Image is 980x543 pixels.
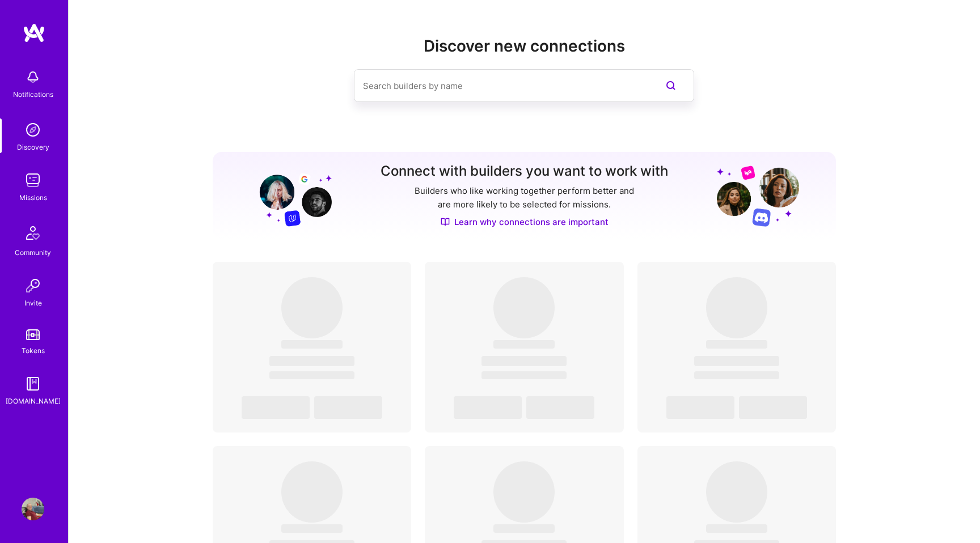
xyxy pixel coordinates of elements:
span: ‌ [706,461,767,523]
h2: Discover new connections [213,37,837,56]
span: ‌ [493,277,555,338]
span: ‌ [694,371,779,379]
span: ‌ [281,524,343,533]
div: Tokens [22,345,45,357]
img: bell [22,66,44,88]
div: Invite [24,297,42,309]
i: icon SearchPurple [664,79,678,92]
div: Notifications [13,88,53,100]
img: Grow your network [717,165,799,227]
img: Community [19,219,47,247]
div: [DOMAIN_NAME] [6,395,61,407]
img: teamwork [22,169,44,192]
span: ‌ [454,396,522,419]
span: ‌ [526,396,594,419]
span: ‌ [281,340,343,349]
span: ‌ [493,461,555,523]
a: Learn why connections are important [441,216,609,228]
span: ‌ [269,356,354,366]
span: ‌ [493,524,555,533]
span: ‌ [739,396,807,419]
span: ‌ [493,340,555,349]
div: Discovery [17,141,49,153]
span: ‌ [706,277,767,338]
img: User Avatar [22,498,44,520]
div: Community [15,247,51,258]
img: logo [23,23,45,43]
span: ‌ [481,356,567,366]
span: ‌ [694,356,779,366]
span: ‌ [481,371,567,379]
span: ‌ [706,340,767,349]
p: Builders who like working together perform better and are more likely to be selected for missions. [412,184,636,211]
img: guide book [22,372,44,395]
img: Grow your network [250,164,332,227]
div: Missions [19,192,47,203]
span: ‌ [281,461,343,523]
img: Discover [441,217,450,227]
img: tokens [26,329,40,340]
span: ‌ [281,277,343,338]
span: ‌ [242,396,310,419]
img: Invite [22,274,44,297]
span: ‌ [314,396,382,419]
h3: Connect with builders you want to work with [381,163,668,180]
img: discovery [22,118,44,141]
input: Search builders by name [363,71,640,100]
a: User Avatar [19,498,47,520]
span: ‌ [666,396,734,419]
span: ‌ [269,371,354,379]
span: ‌ [706,524,767,533]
